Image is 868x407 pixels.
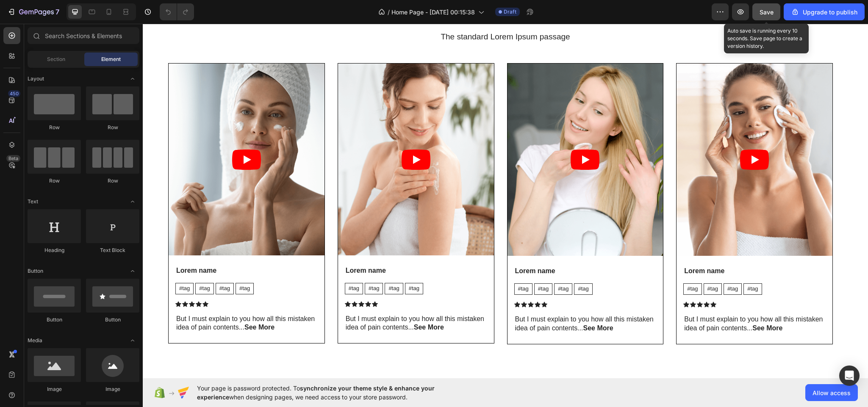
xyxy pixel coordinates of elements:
button: Play [428,126,457,146]
div: Row [86,177,139,185]
div: Row [86,124,139,131]
span: / [388,8,390,17]
div: Heading [28,246,81,254]
button: Upgrade to publish [784,3,865,20]
div: Button [28,316,81,324]
div: Row [28,177,81,185]
iframe: Design area [143,24,868,378]
div: Image [28,385,81,393]
p: #tag [226,261,236,269]
button: Save [752,3,780,20]
span: Button [28,267,43,275]
p: #tag [206,261,216,269]
div: Open Intercom Messenger [839,365,860,386]
p: Lorem name [372,243,520,252]
p: #tag [266,261,277,269]
div: Button [86,316,139,324]
p: But I must explain to you how all this mistaken idea of pain contents... [541,291,689,309]
button: Allow access [805,384,858,401]
p: #tag [544,262,555,269]
div: Upgrade to publish [791,8,857,17]
span: Section [47,55,65,63]
input: Search Sections & Elements [28,27,139,44]
span: Allow access [813,388,851,397]
span: Toggle open [126,334,139,347]
span: Text [28,198,38,205]
div: Text Block [86,246,139,254]
p: But I must explain to you how all this mistaken idea of pain contents... [372,291,520,309]
p: Lorem name [203,243,350,252]
span: Draft [504,8,516,16]
span: Toggle open [126,72,139,86]
span: Your page is password protected. To when designing pages, we need access to your store password. [197,384,468,401]
div: Row [28,124,81,131]
span: Home Page - [DATE] 00:15:38 [391,8,475,17]
span: Toggle open [126,264,139,278]
p: 7 [55,7,59,17]
span: Save [760,8,774,16]
span: Media [28,337,42,344]
div: Image [86,385,139,393]
div: Undo/Redo [160,3,194,20]
strong: See More [441,301,471,308]
strong: See More [610,301,640,308]
span: Element [101,55,121,63]
p: #tag [435,262,446,269]
p: #tag [565,262,575,269]
strong: See More [271,300,301,307]
p: Lorem name [541,243,689,252]
span: Layout [28,75,44,83]
span: Toggle open [126,195,139,208]
button: Play [597,126,626,146]
div: 450 [8,90,20,97]
p: #tag [605,262,615,269]
p: #tag [246,261,256,269]
p: #tag [395,262,406,269]
p: #tag [585,262,595,269]
p: #tag [375,262,386,269]
div: Beta [6,155,20,162]
p: But I must explain to you how all this mistaken idea of pain contents... [203,291,350,309]
button: 7 [3,3,63,20]
button: Play [259,126,288,146]
span: synchronize your theme style & enhance your experience [197,385,435,401]
p: #tag [415,262,426,269]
